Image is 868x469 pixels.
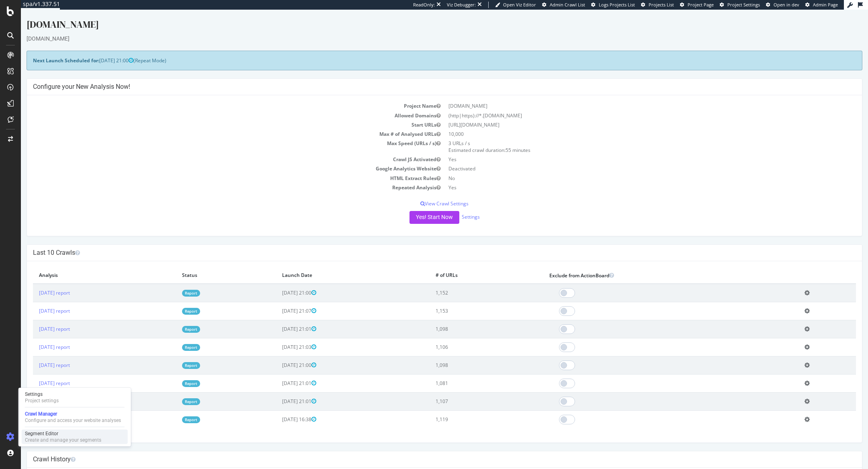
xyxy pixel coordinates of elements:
td: Google Analytics Website [12,154,424,164]
div: (Repeat Mode) [6,41,841,61]
td: 1,081 [409,365,522,383]
a: Report [161,407,179,414]
span: Projects List [649,2,674,8]
span: [DATE] 21:03 [261,334,295,341]
a: Report [161,371,179,377]
a: [DATE] report [18,406,49,413]
a: Project Settings [720,2,760,8]
a: Settings [441,204,459,211]
span: [DATE] 21:00 [261,280,295,287]
a: [DATE] report [18,316,49,323]
td: Allowed Domains [12,101,424,111]
td: Start URLs [12,111,424,120]
span: [DATE] 16:38 [261,406,295,413]
a: [DATE] report [18,334,49,341]
td: 1,098 [409,310,522,328]
span: 55 minutes [485,137,510,144]
a: Segment EditorCreate and manage your segments [22,430,128,444]
span: Logs Projects List [599,2,635,8]
a: Admin Page [805,2,838,8]
td: 1,106 [409,328,522,346]
td: Yes [424,173,835,182]
th: Launch Date [255,258,409,274]
a: [DATE] report [18,280,49,287]
td: Repeated Analysis [12,173,424,182]
td: [URL][DOMAIN_NAME] [424,111,835,120]
a: Report [161,316,179,323]
a: Admin Crawl List [542,2,585,8]
div: ReadOnly: [413,2,435,8]
a: Open Viz Editor [495,2,536,8]
th: Analysis [12,258,155,274]
td: [DOMAIN_NAME] [424,92,835,101]
span: Open Viz Editor [503,2,536,8]
td: Deactivated [424,154,835,164]
td: 10,000 [424,120,835,129]
a: [DATE] report [18,388,49,395]
th: Exclude from ActionBoard [522,258,778,274]
button: Yes! Start Now [389,201,438,214]
span: Admin Page [813,2,838,8]
td: Max Speed (URLs / s) [12,129,424,145]
span: [DATE] 21:01 [261,316,295,323]
span: [DATE] 21:01 [261,370,295,377]
div: Configure and access your website analyses [25,417,121,424]
td: (http|https)://*.[DOMAIN_NAME] [424,101,835,111]
div: [DOMAIN_NAME] [6,25,841,33]
th: Status [155,258,255,274]
span: Project Settings [727,2,760,8]
span: [DATE] 21:00 [78,47,113,54]
span: Open in dev [774,2,799,8]
td: 1,119 [409,401,522,419]
a: [DATE] report [18,352,49,359]
div: [DOMAIN_NAME] [6,8,841,25]
th: # of URLs [409,258,522,274]
td: Max # of Analysed URLs [12,120,424,129]
h4: Configure your New Analysis Now! [12,73,835,81]
a: Report [161,298,179,305]
a: Project Page [680,2,714,8]
td: 1,152 [409,274,522,293]
h4: Crawl History [12,446,835,454]
div: Segment Editor [25,430,101,437]
a: Crawl ManagerConfigure and access your website analyses [22,410,128,424]
td: Project Name [12,92,424,101]
td: 1,107 [409,383,522,401]
td: 1,098 [409,346,522,365]
div: Create and manage your segments [25,437,101,443]
span: Admin Crawl List [550,2,585,8]
a: SettingsProject settings [22,390,128,405]
a: [DATE] report [18,298,49,305]
a: Open in dev [766,2,799,8]
a: Report [161,389,179,395]
div: Settings [25,391,59,397]
div: Project settings [25,397,59,404]
td: Yes [424,145,835,154]
strong: Next Launch Scheduled for: [12,47,78,54]
div: Crawl Manager [25,411,121,417]
td: 3 URLs / s Estimated crawl duration: [424,129,835,145]
td: No [424,164,835,173]
p: View Crawl Settings [12,190,835,197]
span: [DATE] 21:00 [261,352,295,359]
td: HTML Extract Rules [12,164,424,173]
span: Project Page [688,2,714,8]
a: [DATE] report [18,370,49,377]
a: Projects List [641,2,674,8]
h4: Last 10 Crawls [12,239,835,247]
a: Report [161,280,179,287]
td: Crawl JS Activated [12,145,424,154]
div: Viz Debugger: [447,2,476,8]
a: Report [161,334,179,341]
a: Logs Projects List [591,2,635,8]
span: [DATE] 21:01 [261,388,295,395]
td: 1,153 [409,292,522,310]
span: [DATE] 21:07 [261,298,295,305]
a: Report [161,352,179,359]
